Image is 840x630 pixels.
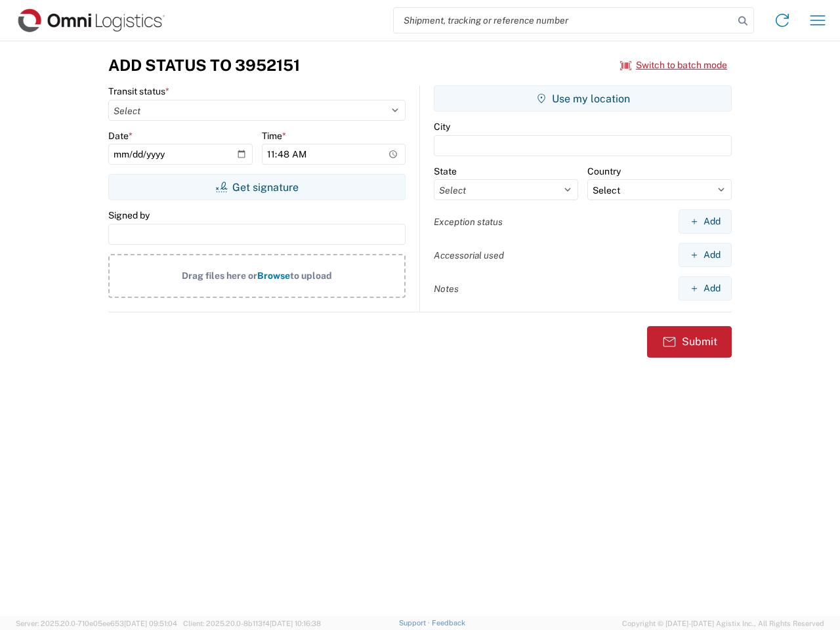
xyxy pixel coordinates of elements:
[108,174,406,200] button: Get signature
[620,54,727,76] button: Switch to batch mode
[16,619,177,627] span: Server: 2025.20.0-710e05ee653
[647,326,732,358] button: Submit
[290,270,332,281] span: to upload
[108,56,300,75] h3: Add Status to 3952151
[622,618,824,629] span: Copyright © [DATE]-[DATE] Agistix Inc., All Rights Reserved
[434,216,503,228] label: Exception status
[679,209,732,234] button: Add
[399,619,432,627] a: Support
[108,85,169,97] label: Transit status
[108,130,133,142] label: Date
[434,165,457,177] label: State
[679,243,732,267] button: Add
[434,249,504,261] label: Accessorial used
[262,130,286,142] label: Time
[679,276,732,301] button: Add
[432,619,465,627] a: Feedback
[257,270,290,281] span: Browse
[434,121,450,133] label: City
[108,209,150,221] label: Signed by
[270,619,321,627] span: [DATE] 10:16:38
[124,619,177,627] span: [DATE] 09:51:04
[183,619,321,627] span: Client: 2025.20.0-8b113f4
[434,283,459,295] label: Notes
[182,270,257,281] span: Drag files here or
[434,85,732,112] button: Use my location
[394,8,734,33] input: Shipment, tracking or reference number
[587,165,621,177] label: Country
